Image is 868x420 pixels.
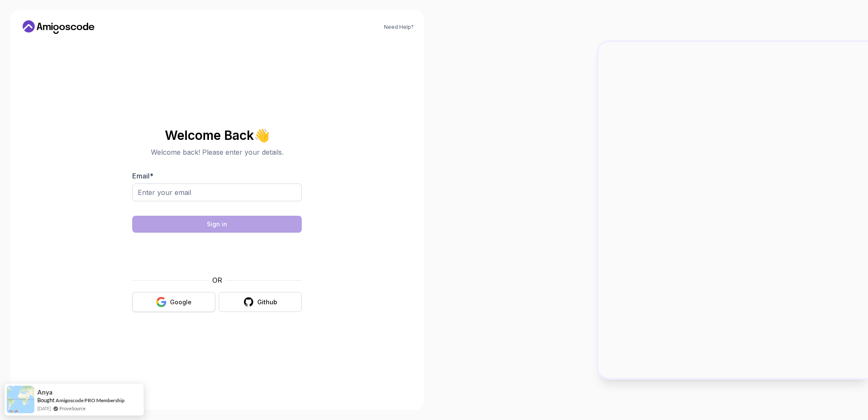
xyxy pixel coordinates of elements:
h2: Welcome Back [132,128,302,142]
span: 👋 [253,127,270,143]
a: Amigoscode PRO Membership [56,397,125,404]
span: Anya [37,389,53,396]
a: ProveSource [59,405,86,412]
div: Sign in [207,220,227,228]
span: Bought [37,397,55,403]
button: Sign in [132,216,302,233]
p: OR [212,275,222,285]
input: Enter your email [132,184,302,201]
button: Github [219,292,302,312]
a: Home link [20,20,97,34]
p: Welcome back! Please enter your details. [132,147,302,157]
button: Google [132,292,215,312]
span: [DATE] [37,405,51,412]
a: Need Help? [384,24,414,31]
label: Email * [132,172,153,180]
div: Google [170,298,192,306]
div: Github [257,298,277,306]
img: Amigoscode Dashboard [598,42,868,378]
iframe: Widget containing checkbox for hCaptcha security challenge [153,238,281,270]
img: provesource social proof notification image [7,386,34,413]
